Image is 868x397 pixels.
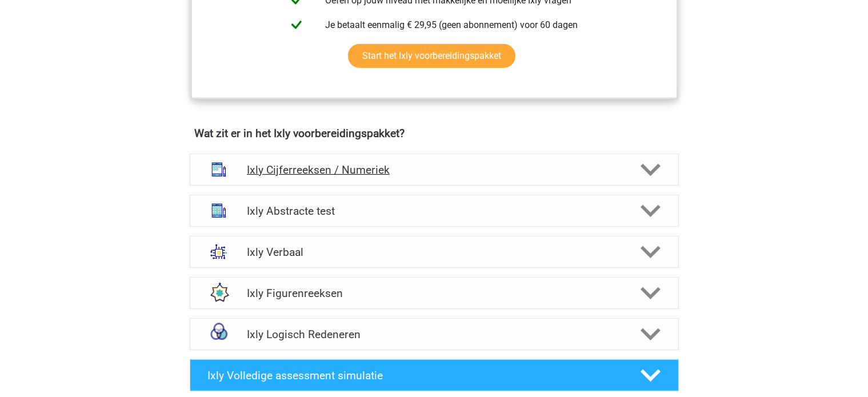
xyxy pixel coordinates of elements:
[204,319,234,349] img: syllogismen
[247,246,621,259] h4: Ixly Verbaal
[204,278,234,308] img: figuurreeksen
[204,237,234,267] img: analogieen
[247,204,621,218] h4: Ixly Abstracte test
[204,196,234,226] img: abstracte matrices
[185,318,683,350] a: syllogismen Ixly Logisch Redeneren
[247,287,621,300] h4: Ixly Figurenreeksen
[204,155,234,185] img: cijferreeksen
[348,44,515,68] a: Start het Ixly voorbereidingspakket
[185,277,683,309] a: figuurreeksen Ixly Figurenreeksen
[208,369,622,382] h4: Ixly Volledige assessment simulatie
[185,154,683,186] a: cijferreeksen Ixly Cijferreeksen / Numeriek
[185,195,683,227] a: abstracte matrices Ixly Abstracte test
[185,359,683,391] a: Ixly Volledige assessment simulatie
[247,328,621,341] h4: Ixly Logisch Redeneren
[185,236,683,268] a: analogieen Ixly Verbaal
[195,127,674,140] h4: Wat zit er in het Ixly voorbereidingspakket?
[247,163,621,177] h4: Ixly Cijferreeksen / Numeriek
